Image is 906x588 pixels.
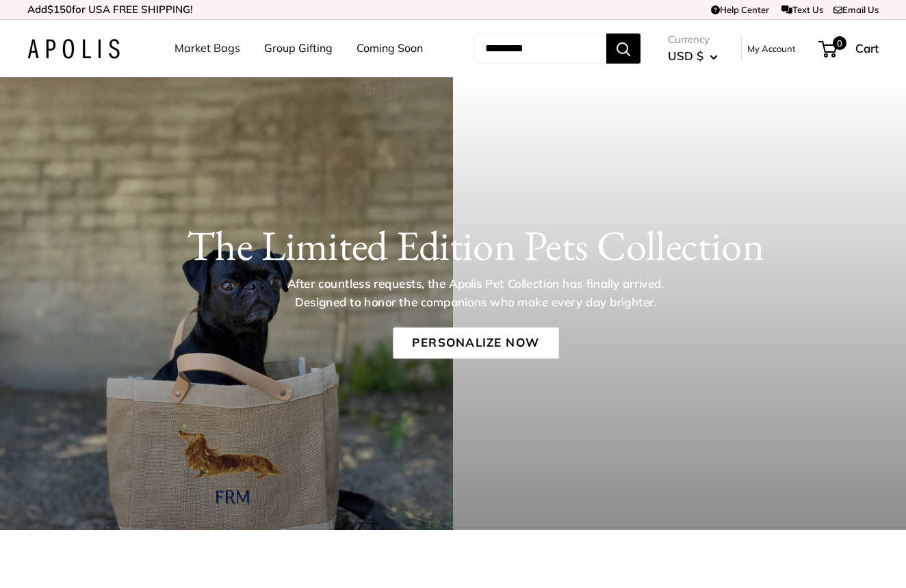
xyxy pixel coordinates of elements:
[668,49,703,63] span: USD $
[668,45,718,67] button: USD $
[747,40,796,57] a: My Account
[47,3,72,16] span: $150
[174,38,240,59] a: Market Bags
[393,328,558,359] a: Personalize Now
[357,38,423,59] a: Coming Soon
[264,275,687,311] p: After countless requests, the Apolis Pet Collection has finally arrived. Designed to honor the co...
[855,41,879,55] span: Cart
[606,34,640,64] button: Search
[781,4,823,15] a: Text Us
[474,34,606,64] input: Search...
[833,4,879,15] a: Email Us
[668,30,718,49] span: Currency
[820,38,879,59] a: 0 Cart
[833,36,846,50] span: 0
[27,39,120,59] img: Apolis
[264,38,333,59] a: Group Gifting
[71,221,880,270] h1: The Limited Edition Pets Collection
[711,4,769,15] a: Help Center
